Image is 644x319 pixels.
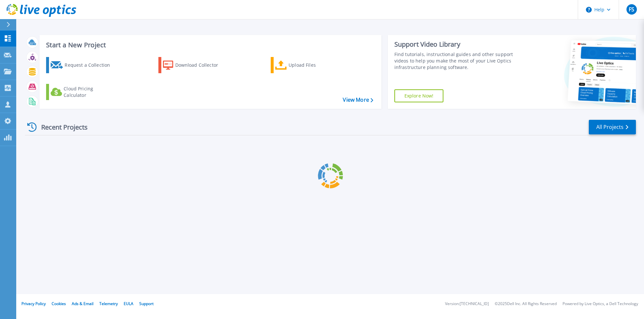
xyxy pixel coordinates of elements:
[46,84,118,100] a: Cloud Pricing Calculator
[394,89,444,102] a: Explore Now!
[589,120,636,134] a: All Projects
[394,51,521,71] div: Find tutorials, instructional guides and other support videos to help you make the most of your L...
[495,302,557,306] li: © 2025 Dell Inc. All Rights Reserved
[563,302,638,306] li: Powered by Live Optics, a Dell Technology
[139,301,154,306] a: Support
[72,301,93,306] a: Ads & Email
[25,119,96,135] div: Recent Projects
[46,41,373,49] h3: Start a New Project
[99,301,118,306] a: Telemetry
[445,302,489,306] li: Version: [TECHNICAL_ID]
[158,57,231,73] a: Download Collector
[289,59,341,72] div: Upload Files
[343,97,373,103] a: View More
[394,40,521,49] div: Support Video Library
[124,301,133,306] a: EULA
[175,59,227,72] div: Download Collector
[65,59,117,72] div: Request a Collection
[629,7,634,12] span: FS
[64,85,116,98] div: Cloud Pricing Calculator
[52,301,66,306] a: Cookies
[21,301,46,306] a: Privacy Policy
[271,57,343,73] a: Upload Files
[46,57,118,73] a: Request a Collection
